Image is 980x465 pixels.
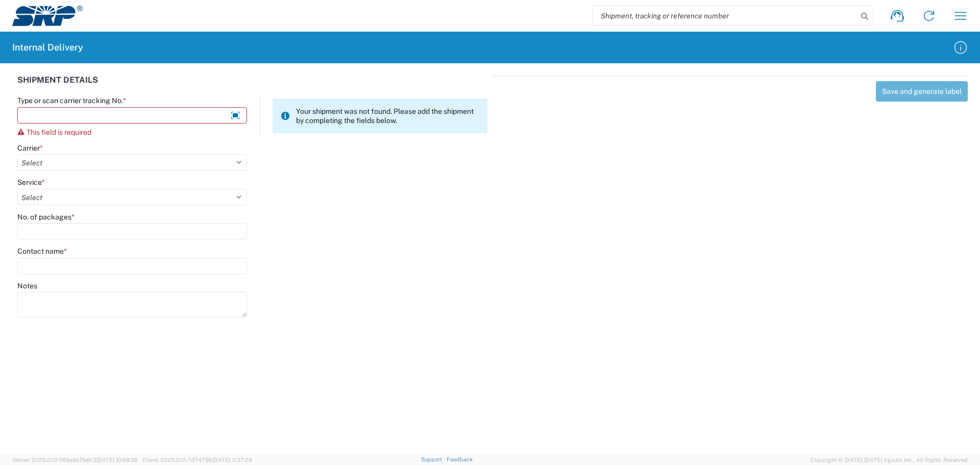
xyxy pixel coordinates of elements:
[27,128,91,136] span: This field is required
[17,76,487,96] div: SHIPMENT DETAILS
[296,107,479,125] span: Your shipment was not found. Please add the shipment by completing the fields below.
[447,456,473,462] a: Feedback
[17,212,75,222] label: No. of packages
[12,6,83,26] img: srp
[17,96,126,105] label: Type or scan carrier tracking No.
[17,247,67,256] label: Contact name
[593,6,857,26] input: Shipment, tracking or reference number
[96,457,138,463] span: [DATE] 10:09:35
[142,457,252,463] span: Client: 2025.21.0-7d7479b
[811,455,968,464] span: Copyright © [DATE]-[DATE] Agistix Inc., All Rights Reserved
[17,281,37,290] label: Notes
[17,178,45,187] label: Service
[17,143,43,153] label: Carrier
[212,457,252,463] span: [DATE] 11:37:29
[421,456,447,462] a: Support
[12,457,138,463] span: Server: 2025.21.0-769a9a7b8c3
[12,41,83,54] h2: Internal Delivery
